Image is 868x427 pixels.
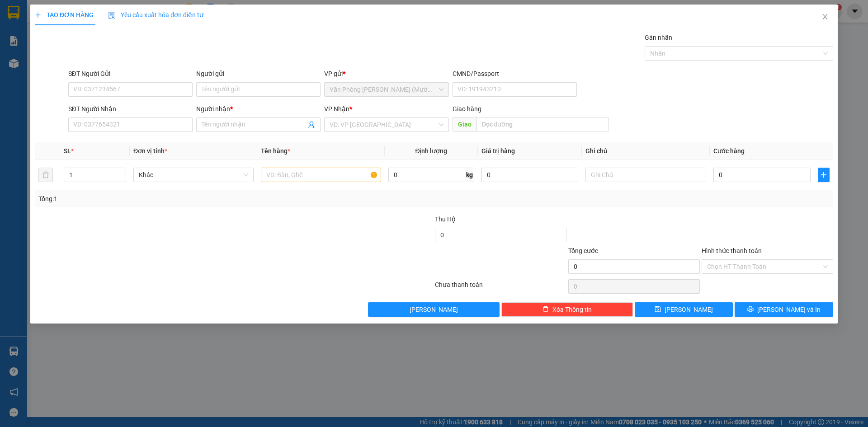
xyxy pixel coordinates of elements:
b: [DOMAIN_NAME] [76,34,124,42]
div: VP gửi [325,69,449,79]
div: Người nhận [196,104,321,114]
span: close [821,13,829,20]
img: logo.jpg [11,11,57,56]
span: Cước hàng [713,147,745,155]
img: icon [108,12,115,19]
input: Ghi Chú [586,168,706,182]
th: Ghi chú [582,142,710,160]
input: Dọc đường [476,117,609,131]
b: BIÊN NHẬN GỬI HÀNG [58,13,87,71]
span: user-add [308,121,316,128]
div: Tổng: 1 [38,194,335,204]
span: Tên hàng [261,147,290,155]
span: Giao [453,117,476,131]
b: [PERSON_NAME] [11,58,51,101]
img: logo.jpg [98,11,120,33]
span: Đơn vị tính [133,147,167,155]
button: [PERSON_NAME] [368,302,500,317]
button: deleteXóa Thông tin [502,302,633,317]
button: save[PERSON_NAME] [635,302,733,317]
span: delete [542,306,549,313]
span: Định lượng [415,147,448,155]
li: (c) 2017 [76,43,124,54]
button: printer[PERSON_NAME] và In [735,302,833,317]
div: SĐT Người Gửi [68,69,193,79]
div: CMND/Passport [453,69,577,79]
span: printer [747,306,754,313]
span: Yêu cầu xuất hóa đơn điện tử [108,11,203,19]
button: Close [812,5,838,30]
div: SĐT Người Nhận [68,104,193,114]
button: plus [818,168,830,182]
span: Khác [139,168,248,182]
span: SL [64,147,71,155]
span: TẠO ĐƠN HÀNG [35,11,94,19]
div: Chưa thanh toán [434,280,567,296]
button: delete [38,168,53,182]
input: VD: Bàn, Ghế [261,168,381,182]
div: Người gửi [196,69,321,79]
label: Gán nhãn [645,34,672,41]
span: Giao hàng [453,105,481,113]
input: 0 [481,168,579,182]
span: [PERSON_NAME] [665,305,713,314]
span: Xóa Thông tin [552,305,592,314]
span: plus [818,171,829,178]
span: Văn Phòng Trần Phú (Mường Thanh) [330,83,443,96]
span: [PERSON_NAME] [410,305,458,314]
span: Tổng cước [568,247,598,254]
span: plus [35,12,41,18]
span: save [655,306,661,313]
span: VP Nhận [325,105,350,113]
label: Hình thức thanh toán [702,247,762,254]
span: Thu Hộ [435,216,456,223]
span: Giá trị hàng [481,147,515,155]
span: [PERSON_NAME] và In [757,305,821,314]
span: kg [465,168,474,182]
